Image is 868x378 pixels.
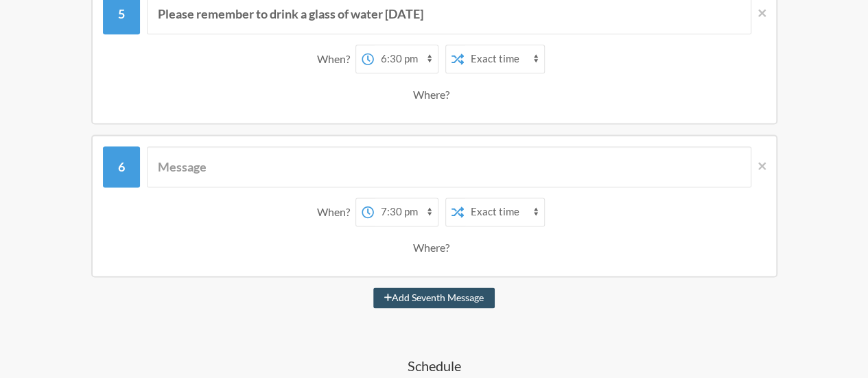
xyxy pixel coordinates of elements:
input: Message [147,146,751,187]
h4: Schedule [41,356,827,375]
div: When? [317,45,355,73]
div: When? [317,198,355,226]
button: Add Seventh Message [373,287,495,308]
div: Where? [413,233,455,262]
div: Where? [413,80,455,109]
